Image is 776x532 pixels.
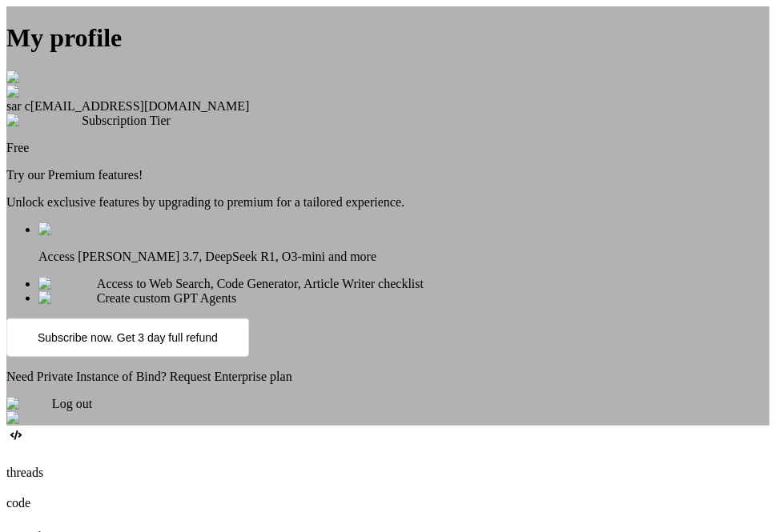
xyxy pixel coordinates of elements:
[97,277,424,290] span: Access to Web Search, Code Generator, Article Writer checklist
[6,168,770,182] p: Try our Premium features!
[38,250,770,264] p: Access
[6,466,43,479] label: threads
[6,114,82,128] img: subscription
[38,277,97,291] img: checklist
[6,70,46,85] img: close
[6,85,54,99] img: profile
[6,411,46,426] img: close
[38,222,97,237] img: checklist
[52,397,92,410] span: Log out
[6,397,52,411] img: logout
[78,250,376,263] span: [PERSON_NAME] 3.7, DeepSeek R1, O3-mini and more
[38,331,218,344] p: Subscribe now. Get 3 day full refund
[6,195,770,210] p: Unlock exclusive features by upgrading to premium for a tailored experience.
[6,496,30,510] label: code
[97,291,236,305] span: Create custom GPT Agents
[82,114,171,127] span: Subscription Tier
[30,99,250,113] span: [EMAIL_ADDRESS][DOMAIN_NAME]
[6,23,770,53] h1: My profile
[6,318,249,357] button: Subscribe now. Get 3 day full refund
[38,291,97,306] img: checklist
[6,99,30,113] span: sar c
[6,141,29,154] span: Free
[6,370,770,384] p: Need Private Instance of Bind? Request Enterprise plan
